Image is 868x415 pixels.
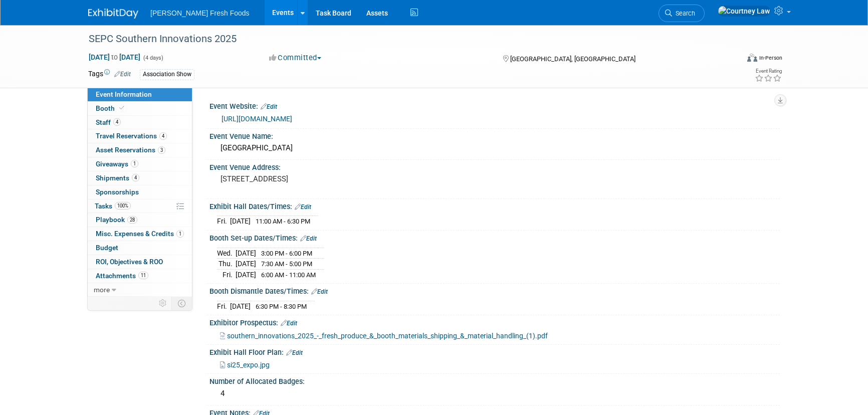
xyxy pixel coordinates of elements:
a: Search [659,5,705,22]
td: Fri. [217,301,230,311]
span: Event Information [96,90,152,98]
a: Budget [88,241,192,255]
div: Event Venue Address: [209,160,780,172]
div: Booth Dismantle Dates/Times: [209,284,780,297]
td: Toggle Event Tabs [172,297,192,310]
td: [DATE] [230,301,251,311]
td: Fri. [217,216,230,227]
span: Attachments [96,272,148,280]
span: Tasks [95,202,131,210]
span: 11:00 AM - 6:30 PM [256,218,310,225]
td: Thu. [217,259,236,270]
td: Fri. [217,269,236,280]
div: Exhibit Hall Floor Plan: [209,345,780,358]
a: Attachments11 [88,269,192,283]
a: Asset Reservations3 [88,143,192,157]
div: [GEOGRAPHIC_DATA] [217,140,772,156]
span: Playbook [96,216,137,224]
div: Number of Allocated Badges: [209,374,780,386]
td: Wed. [217,248,236,259]
span: Shipments [96,174,139,182]
div: SEPC Southern Innovations 2025 [85,30,723,48]
span: 6:30 PM - 8:30 PM [256,303,307,310]
a: Giveaways1 [88,157,192,171]
a: Misc. Expenses & Credits1 [88,227,192,241]
a: Edit [261,103,277,110]
td: Personalize Event Tab Strip [154,297,172,310]
span: more [94,286,110,294]
a: si25_expo.jpg [220,361,270,369]
a: [URL][DOMAIN_NAME] [222,115,292,123]
a: Edit [281,320,297,327]
a: southern_innovations_2025_-_fresh_produce_&_booth_materials_shipping_&_material_handling_(1).pdf [220,332,548,340]
span: [DATE] [DATE] [88,53,141,62]
img: Format-Inperson.png [747,54,757,62]
span: ROI, Objectives & ROO [96,258,163,266]
span: Travel Reservations [96,132,167,140]
span: 4 [159,132,167,140]
a: Edit [311,288,328,295]
a: Booth [88,102,192,115]
span: [GEOGRAPHIC_DATA], [GEOGRAPHIC_DATA] [510,55,635,63]
span: 7:30 AM - 5:00 PM [261,260,312,268]
span: Misc. Expenses & Credits [96,230,184,238]
span: Search [672,10,695,17]
span: (4 days) [142,55,163,61]
div: Exhibit Hall Dates/Times: [209,199,780,212]
div: 4 [217,386,772,401]
a: Sponsorships [88,185,192,199]
td: [DATE] [236,269,256,280]
span: Asset Reservations [96,146,165,154]
button: Committed [266,53,325,63]
div: Booth Set-up Dates/Times: [209,231,780,244]
span: [PERSON_NAME] Fresh Foods [150,9,250,17]
span: 3 [158,146,165,154]
span: 1 [131,160,138,167]
span: to [110,53,119,61]
span: Budget [96,244,118,252]
td: [DATE] [230,216,251,227]
a: Tasks100% [88,199,192,213]
a: Travel Reservations4 [88,129,192,143]
span: 28 [127,216,137,224]
td: [DATE] [236,248,256,259]
a: Edit [286,349,303,356]
span: southern_innovations_2025_-_fresh_produce_&_booth_materials_shipping_&_material_handling_(1).pdf [227,332,548,340]
td: Tags [88,69,131,80]
a: Playbook28 [88,213,192,227]
span: Staff [96,118,121,126]
img: ExhibitDay [88,9,138,19]
span: 100% [115,202,131,210]
a: Edit [295,203,311,211]
span: Booth [96,104,126,112]
div: In-Person [759,54,782,62]
div: Event Rating [755,69,782,74]
span: 6:00 AM - 11:00 AM [261,271,316,279]
a: Staff4 [88,116,192,129]
span: 3:00 PM - 6:00 PM [261,250,312,257]
pre: [STREET_ADDRESS] [221,174,436,183]
span: si25_expo.jpg [227,361,270,369]
a: Shipments4 [88,171,192,185]
img: Courtney Law [718,6,770,17]
a: ROI, Objectives & ROO [88,255,192,269]
div: Event Format [679,52,782,67]
a: Edit [114,71,131,78]
td: [DATE] [236,259,256,270]
span: Sponsorships [96,188,139,196]
div: Event Venue Name: [209,129,780,141]
a: Edit [300,235,317,242]
span: 4 [113,118,121,126]
i: Booth reservation complete [119,105,124,111]
div: Exhibitor Prospectus: [209,315,780,328]
span: Giveaways [96,160,138,168]
a: Event Information [88,88,192,101]
span: 11 [138,272,148,279]
span: 1 [176,230,184,238]
div: Event Website: [209,99,780,112]
a: more [88,283,192,297]
div: Association Show [140,69,194,80]
span: 4 [132,174,139,181]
